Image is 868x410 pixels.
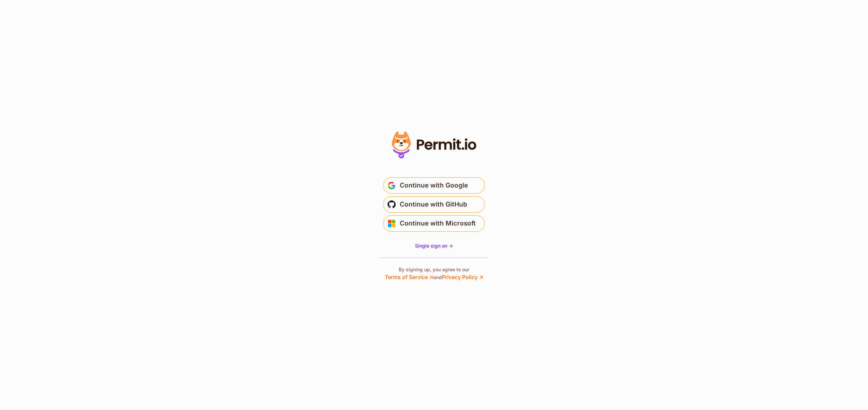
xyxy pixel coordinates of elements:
button: Continue with Google [383,177,485,194]
a: Single sign on -> [415,242,453,249]
span: Continue with Google [400,180,468,191]
p: By signing up, you agree to our and [385,266,483,281]
span: Continue with Microsoft [400,218,476,229]
a: Privacy Policy ↗ [442,274,483,280]
a: Terms of Service ↗ [385,274,433,280]
span: Continue with GitHub [400,199,467,210]
button: Continue with GitHub [383,196,485,213]
button: Continue with Microsoft [383,215,485,232]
